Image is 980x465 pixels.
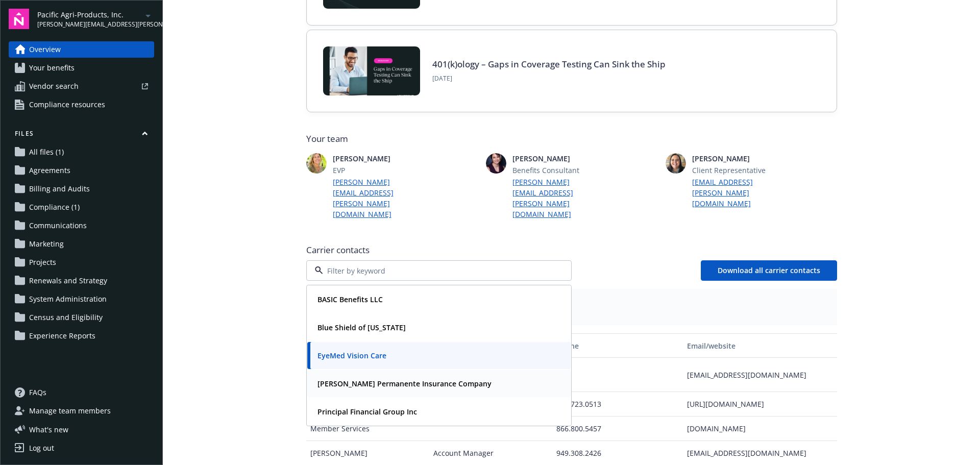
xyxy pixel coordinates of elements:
a: Manage team members [9,403,154,419]
a: Overview [9,41,154,58]
a: Census and Eligibility [9,309,154,326]
span: Overview [29,41,61,58]
div: 866.800.5457 [552,417,683,441]
span: All files (1) [29,144,64,160]
span: Pacific Agri-Products, Inc. [37,9,142,20]
a: Communications [9,217,154,234]
span: Projects [29,254,56,271]
button: Email/website [683,333,837,358]
span: [PERSON_NAME] [692,153,792,164]
span: Renewals and Strategy [29,273,107,289]
a: FAQs [9,384,154,401]
a: Compliance resources [9,96,154,113]
span: FAQs [29,384,46,401]
span: Plan types [314,297,829,306]
span: EVP [333,165,433,176]
span: Vision - (9737412) [314,306,829,317]
span: [DATE] [432,74,666,83]
button: Files [9,129,154,142]
span: Download all carrier contacts [718,265,820,275]
a: Your benefits [9,60,154,76]
strong: Principal Financial Group Inc [317,407,417,417]
a: Experience Reports [9,328,154,344]
button: What's new [9,424,85,435]
strong: Blue Shield of [US_STATE] [317,323,406,332]
button: Pacific Agri-Products, Inc.[PERSON_NAME][EMAIL_ADDRESS][PERSON_NAME][DOMAIN_NAME]arrowDropDown [37,9,154,29]
a: Marketing [9,236,154,252]
div: Phone [556,340,679,351]
span: Vendor search [29,78,79,94]
span: [PERSON_NAME] [333,153,433,164]
div: [URL][DOMAIN_NAME] [683,392,837,417]
a: Vendor search [9,78,154,94]
span: Your benefits [29,60,75,76]
a: Agreements [9,162,154,179]
a: Renewals and Strategy [9,273,154,289]
span: Compliance resources [29,96,105,113]
a: [EMAIL_ADDRESS][PERSON_NAME][DOMAIN_NAME] [692,177,792,209]
span: System Administration [29,291,107,307]
a: All files (1) [9,144,154,160]
span: Marketing [29,236,64,252]
strong: EyeMed Vision Care [317,351,386,360]
span: Client Representative [692,165,792,176]
a: Projects [9,254,154,271]
strong: BASIC Benefits LLC [317,295,383,304]
button: Download all carrier contacts [701,260,837,281]
a: Billing and Audits [9,181,154,197]
span: What ' s new [29,424,68,435]
strong: [PERSON_NAME] Permanente Insurance Company [317,379,492,388]
img: navigator-logo.svg [9,9,29,29]
img: Card Image - 401kology - Gaps in Coverage Testing - 08-27-25.jpg [323,46,420,95]
span: Billing and Audits [29,181,90,197]
input: Filter by keyword [323,265,551,276]
a: 401(k)ology – Gaps in Coverage Testing Can Sink the Ship [432,58,666,70]
a: System Administration [9,291,154,307]
div: Log out [29,440,54,456]
span: Communications [29,217,87,234]
div: Email/website [687,340,832,351]
span: Agreements [29,162,70,179]
span: Your team [306,133,837,145]
button: Phone [552,333,683,358]
span: Experience Reports [29,328,95,344]
a: [PERSON_NAME][EMAIL_ADDRESS][PERSON_NAME][DOMAIN_NAME] [512,177,612,219]
span: Benefits Consultant [512,165,612,176]
img: photo [666,153,686,174]
a: [PERSON_NAME][EMAIL_ADDRESS][PERSON_NAME][DOMAIN_NAME] [333,177,433,219]
span: Compliance (1) [29,199,80,215]
span: [PERSON_NAME] [512,153,612,164]
a: Compliance (1) [9,199,154,215]
span: Census and Eligibility [29,309,103,326]
img: photo [306,153,327,174]
a: arrowDropDown [142,9,154,21]
img: photo [486,153,506,174]
span: [PERSON_NAME][EMAIL_ADDRESS][PERSON_NAME][DOMAIN_NAME] [37,20,142,29]
div: [DOMAIN_NAME] [683,417,837,441]
span: Carrier contacts [306,244,837,256]
div: Member Services [306,417,429,441]
div: [EMAIL_ADDRESS][DOMAIN_NAME] [683,358,837,392]
span: Manage team members [29,403,111,419]
div: 866.723.0513 [552,392,683,417]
